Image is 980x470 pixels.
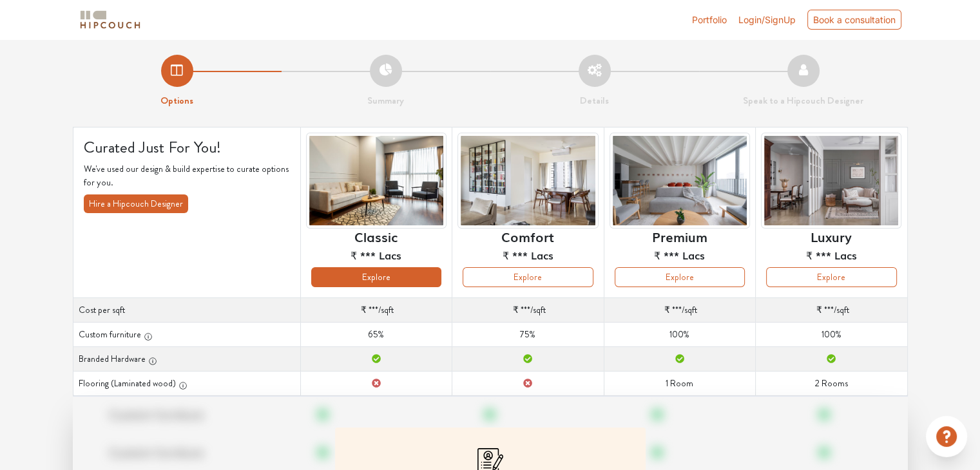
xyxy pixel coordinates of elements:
td: 100% [604,323,755,347]
h6: Luxury [811,229,852,244]
strong: Options [160,93,193,108]
button: Explore [766,267,896,287]
span: Login/SignUp [738,14,796,25]
th: Cost per sqft [73,298,300,323]
img: header-preview [761,133,901,229]
td: 1 Room [604,371,755,396]
img: header-preview [457,133,598,229]
th: Custom furniture [73,323,300,347]
strong: Summary [367,93,404,108]
td: /sqft [452,298,604,323]
button: Explore [463,267,593,287]
strong: Details [580,93,609,108]
button: Explore [615,267,745,287]
p: We've used our design & build expertise to curate options for you. [84,162,290,189]
th: Flooring (Laminated wood) [73,371,300,396]
strong: Speak to a Hipcouch Designer [743,93,863,108]
div: Book a consultation [807,10,901,30]
a: Portfolio [692,13,727,26]
button: Hire a Hipcouch Designer [84,194,188,213]
h6: Premium [652,229,707,244]
td: /sqft [604,298,755,323]
h4: Curated Just For You! [84,138,290,157]
th: Branded Hardware [73,347,300,371]
img: header-preview [306,133,447,229]
td: /sqft [756,298,907,323]
td: /sqft [300,298,452,323]
span: logo-horizontal.svg [78,5,142,34]
h6: Classic [354,229,398,244]
td: 100% [756,323,907,347]
td: 2 Rooms [756,371,907,396]
td: 75% [452,323,604,347]
img: logo-horizontal.svg [78,8,142,31]
button: Explore [311,267,441,287]
td: 65% [300,323,452,347]
h6: Comfort [501,229,554,244]
img: header-preview [610,133,750,229]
